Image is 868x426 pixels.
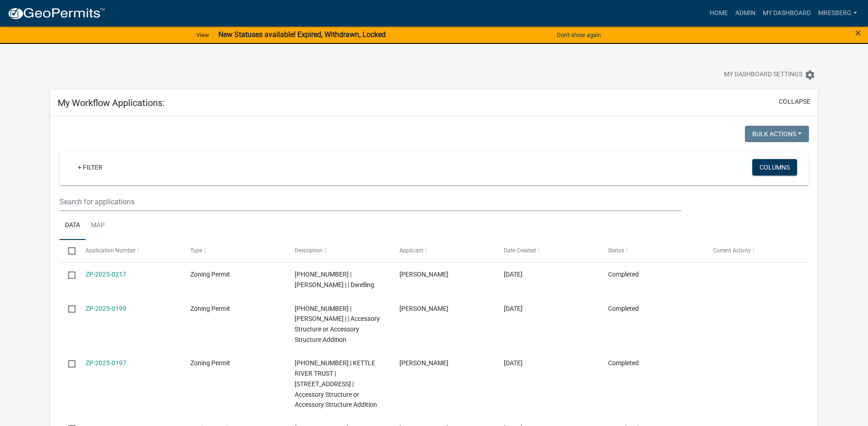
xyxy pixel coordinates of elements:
a: My Dashboard [759,5,814,22]
datatable-header-cell: Applicant [390,240,495,262]
span: Mandie Resberg [399,359,448,367]
span: Zoning Permit [190,305,230,312]
button: Bulk Actions [745,126,809,142]
span: Status [608,247,624,254]
span: Completed [608,359,639,367]
datatable-header-cell: Description [286,240,390,262]
a: View [193,27,213,43]
span: 75-010-1290 | TOMCZAK, DARYL J | | Dwelling [295,271,374,288]
a: Map [86,211,110,240]
span: Type [190,247,202,254]
button: Don't show again [553,27,604,43]
strong: New Statuses available! Expired, Withdrawn, Locked [218,30,386,39]
a: Data [59,211,86,240]
span: × [855,27,861,39]
button: Columns [752,159,797,176]
button: My Dashboard Settingssettings [717,66,823,84]
h5: My Workflow Applications: [58,97,165,108]
span: My Dashboard Settings [724,69,803,80]
span: Completed [608,271,639,278]
a: ZP-2025-0199 [86,305,126,312]
span: Description [295,247,323,254]
span: 07/08/2025 [504,305,523,312]
span: 51-020-1505 | KETTLE RIVER TRUST | 5590 COUNTY ROAD 156 | Accessory Structure or Accessory Struct... [295,359,377,408]
span: Zoning Permit [190,359,230,367]
a: Home [706,5,732,22]
span: Current Activity [713,247,751,254]
span: Mandie Resberg [399,305,448,312]
datatable-header-cell: Type [182,240,286,262]
span: Applicant [399,247,423,254]
datatable-header-cell: Select [59,240,77,262]
button: Close [855,27,861,38]
span: Completed [608,305,639,312]
datatable-header-cell: Current Activity [704,240,808,262]
datatable-header-cell: Status [599,240,704,262]
a: mresberg [814,5,861,22]
span: Date Created [504,247,536,254]
span: Application Number [86,247,135,254]
span: 81-060-4060 | ANDERSON, MARK R | | Accessory Structure or Accessory Structure Addition [295,305,380,343]
a: ZP-2025-0217 [86,271,126,278]
span: 07/08/2025 [504,359,523,367]
i: settings [804,69,815,80]
span: 07/21/2025 [504,271,523,278]
button: collapse [779,97,810,106]
span: Mandie Resberg [399,271,448,278]
datatable-header-cell: Date Created [495,240,599,262]
a: Admin [732,5,759,22]
a: ZP-2025-0197 [86,359,126,367]
datatable-header-cell: Application Number [77,240,181,262]
a: + Filter [70,159,110,176]
span: Zoning Permit [190,271,230,278]
input: Search for applications [59,192,681,211]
